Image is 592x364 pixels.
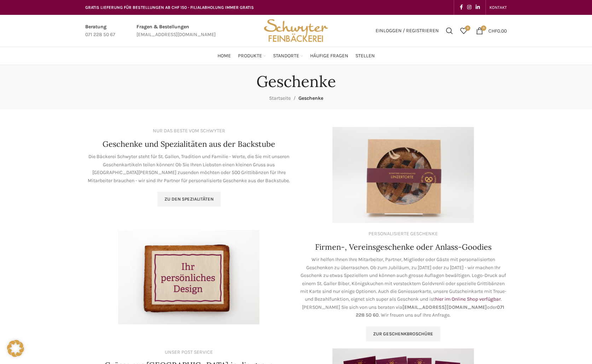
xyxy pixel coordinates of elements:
span: 0 [465,25,470,31]
a: Infobox link [85,23,115,39]
a: Produkte [238,49,266,63]
a: Startseite [269,95,291,101]
a: KONTAKT [489,0,507,15]
a: Zu den Spezialitäten [157,192,221,207]
a: Zur geschenkbroschüre [366,327,440,341]
a: hier im Online Shop verfügbar [435,296,501,302]
p: Wir helfen Ihnen Ihre Mitarbeiter, Partner, Miglieder oder Gäste mit personalisierten Geschenken ... [300,256,507,319]
strong: [EMAIL_ADDRESS][DOMAIN_NAME] [402,304,487,310]
h1: Geschenke [256,72,336,91]
a: Suchen [442,24,457,38]
span: CHF [488,28,497,34]
span: Produkte [238,53,262,59]
span: Zur geschenkbroschüre [373,331,433,337]
a: Einloggen / Registrieren [372,24,442,38]
a: Stellen [355,49,375,63]
span: GRATIS LIEFERUNG FÜR BESTELLUNGEN AB CHF 150 - FILIALABHOLUNG IMMER GRATIS [85,5,254,10]
span: 0 [481,25,486,31]
a: 0 CHF0.00 [472,24,510,38]
span: Geschenke [298,95,323,101]
span: Zu den Spezialitäten [164,196,214,202]
a: Infobox link [137,23,216,39]
div: NUR DAS BESTE VOM SCHWYTER [153,127,225,135]
a: Häufige Fragen [310,49,348,63]
h4: Geschenke und Spezialitäten aus der Backstube [103,139,275,150]
a: Standorte [273,49,303,63]
span: Häufige Fragen [310,53,348,59]
div: Secondary navigation [486,0,510,15]
h4: Firmen-, Vereinsgeschenke oder Anlass-Goodies [315,242,492,253]
span: Home [217,53,231,59]
span: KONTAKT [489,5,507,10]
div: UNSER POST SERVICE [165,348,213,356]
div: PERSONALISIERTE GESCHENKE [368,230,438,238]
bdi: 0.00 [488,28,507,34]
a: Site logo [261,27,331,33]
span: Stellen [355,53,375,59]
a: Instagram social link [465,2,474,12]
span: Standorte [273,53,299,59]
div: Meine Wunschliste [457,24,471,38]
a: Facebook social link [458,2,465,12]
span: Einloggen / Registrieren [376,28,439,33]
a: Linkedin social link [474,2,482,12]
div: Main navigation [82,49,510,63]
a: 0 [457,24,471,38]
img: Bäckerei Schwyter [261,15,331,47]
a: Home [217,49,231,63]
p: Die Bäckerei Schwyter steht für St. Gallen, Tradition und Familie - Werte, die Sie mit unseren Ge... [85,153,292,185]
